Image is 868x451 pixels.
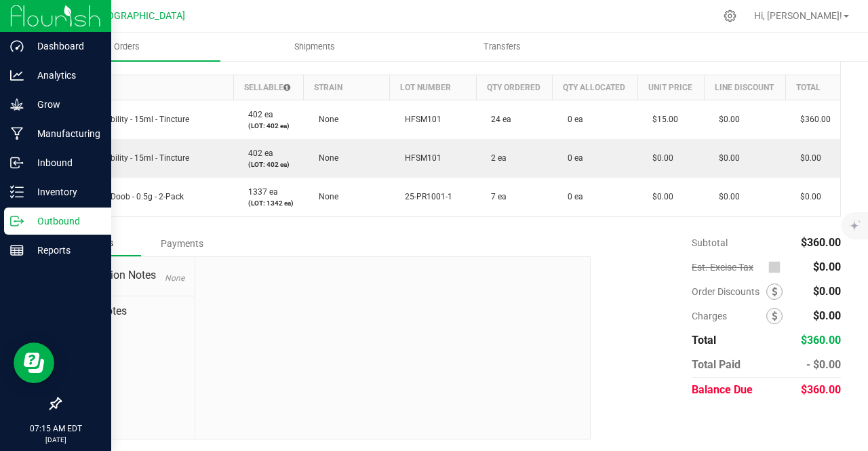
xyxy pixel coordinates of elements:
inline-svg: Dashboard [10,39,24,53]
th: Qty Ordered [476,75,552,100]
p: (LOT: 402 ea) [241,121,295,131]
inline-svg: Outbound [10,214,24,228]
p: Grow [24,96,105,113]
span: $0.00 [813,260,841,273]
inline-svg: Inventory [10,185,24,199]
span: $0.00 [646,192,673,201]
span: $15.00 [646,115,678,124]
span: $0.00 [712,192,740,201]
th: Strain [304,75,390,100]
p: 07:15 AM EDT [6,423,105,435]
span: Destination Notes [71,267,184,283]
a: Transfers [408,33,596,61]
span: 2 ea [484,153,507,163]
span: $0.00 [793,192,821,201]
span: Orders [96,41,158,53]
span: [GEOGRAPHIC_DATA] [92,10,185,22]
th: Unit Price [637,75,704,100]
span: Calculate excise tax [768,258,787,276]
span: Transfers [465,41,539,53]
div: Payments [141,231,222,256]
inline-svg: Manufacturing [10,127,24,140]
iframe: Resource center [14,342,54,383]
span: 402 ea [241,149,273,158]
span: Balance Due [692,383,753,396]
span: 25-PR1001-1 [398,192,452,201]
span: HFSM101 [398,115,441,124]
span: None [312,153,338,163]
span: Charges [692,311,766,321]
span: - $0.00 [806,358,841,371]
p: [DATE] [6,435,105,445]
a: Shipments [220,33,408,61]
span: Order Discounts [692,286,766,297]
span: None [312,192,338,201]
p: Reports [24,242,105,258]
inline-svg: Grow [10,98,24,111]
p: (LOT: 402 ea) [241,159,295,170]
p: Inventory [24,184,105,200]
span: $0.00 [813,285,841,298]
p: Outbound [24,213,105,229]
span: Est. Excise Tax [692,262,763,273]
span: Super Mobility - 15ml - Tincture [69,115,189,124]
span: Shipments [276,41,353,53]
a: Orders [33,33,220,61]
span: Super Mobility - 15ml - Tincture [69,153,189,163]
span: Dynamic Doob - 0.5g - 2-Pack [69,192,184,201]
p: Inbound [24,155,105,171]
th: Total [785,75,840,100]
span: HFSM101 [398,153,441,163]
p: (LOT: 1342 ea) [241,198,295,208]
span: $360.00 [793,115,831,124]
span: None [312,115,338,124]
span: Subtotal [692,237,728,248]
span: $360.00 [801,236,841,249]
span: 1337 ea [241,187,278,197]
span: 7 ea [484,192,507,201]
th: Sellable [233,75,303,100]
inline-svg: Analytics [10,68,24,82]
p: Manufacturing [24,125,105,142]
span: $360.00 [801,383,841,396]
span: $0.00 [813,309,841,322]
span: $0.00 [712,115,740,124]
span: 0 ea [561,153,583,163]
span: None [165,273,184,283]
span: $0.00 [712,153,740,163]
span: Print All Labels [772,53,827,62]
span: $0.00 [793,153,821,163]
div: Manage settings [722,9,738,22]
th: Item [61,75,234,100]
span: 0 ea [561,115,583,124]
th: Line Discount [704,75,785,100]
p: Analytics [24,67,105,83]
th: Qty Allocated [553,75,637,100]
span: 402 ea [241,110,273,119]
span: $0.00 [646,153,673,163]
span: Order Notes [71,303,184,319]
p: Dashboard [24,38,105,54]
span: 0 ea [561,192,583,201]
th: Lot Number [390,75,476,100]
span: 24 ea [484,115,511,124]
inline-svg: Inbound [10,156,24,170]
inline-svg: Reports [10,243,24,257]
span: Hi, [PERSON_NAME]! [754,10,842,21]
span: Total [692,334,716,347]
span: $360.00 [801,334,841,347]
span: Total Paid [692,358,741,371]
